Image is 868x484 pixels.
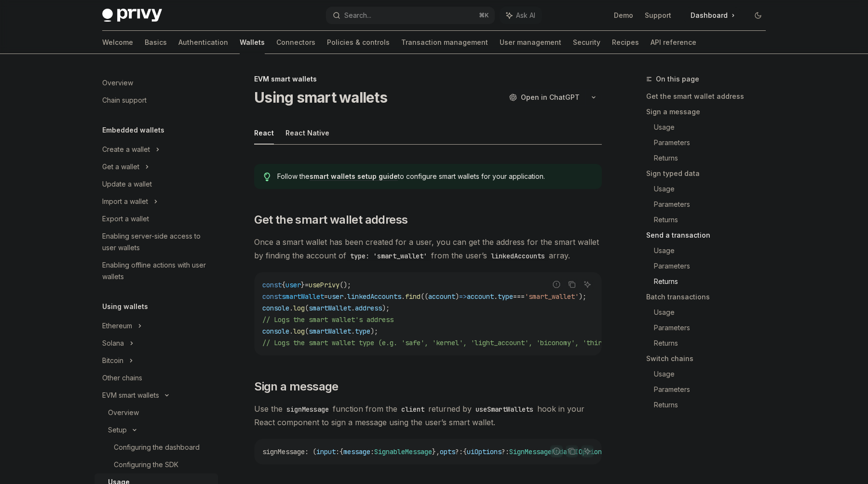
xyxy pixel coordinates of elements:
span: uiOptions [467,447,502,456]
a: Configuring the SDK [95,456,218,473]
div: Solana [102,337,124,349]
div: Create a wallet [102,144,150,155]
button: React [254,121,274,144]
a: Usage [654,181,773,197]
span: => [459,292,467,301]
div: Overview [108,407,139,418]
span: === [513,292,525,301]
span: . [351,304,355,312]
svg: Tip [264,173,271,181]
span: . [494,292,498,301]
div: Chain support [102,94,147,106]
span: account [428,292,455,301]
span: . [289,304,293,312]
span: Get the smart wallet address [254,212,407,228]
span: Use the function from the returned by hook in your React component to sign a message using the us... [254,402,602,429]
a: Welcome [102,31,133,54]
span: log [293,327,305,336]
span: account [467,292,494,301]
button: Report incorrect code [550,445,563,457]
a: Update a wallet [95,175,218,193]
a: Sign a message [646,104,773,120]
span: smartWallet [309,304,351,312]
span: : ( [305,447,316,456]
div: Setup [108,424,127,436]
span: = [305,281,309,289]
span: address [355,304,382,312]
a: Sign typed data [646,166,773,181]
span: // Logs the smart wallet type (e.g. 'safe', 'kernel', 'light_account', 'biconomy', 'thirdweb', 'c... [262,338,721,347]
span: } [301,281,305,289]
a: Usage [654,243,773,258]
span: ); [579,292,586,301]
span: (( [420,292,428,301]
span: ⌘ K [479,12,489,19]
span: // Logs the smart wallet's address [262,315,393,324]
a: Policies & controls [327,31,390,54]
span: }, [432,447,440,456]
a: Wallets [240,31,265,54]
span: console [262,327,289,336]
a: Dashboard [683,8,743,23]
span: ); [370,327,378,336]
span: smartWallet [282,292,324,301]
a: Other chains [95,369,218,387]
div: EVM smart wallets [254,74,602,84]
button: Ask AI [581,278,594,291]
a: Usage [654,120,773,135]
span: ( [305,304,309,312]
a: Usage [654,366,773,382]
a: Switch chains [646,351,773,366]
a: Returns [654,274,773,289]
button: Copy the contents from the code block [566,278,578,291]
button: Report incorrect code [550,278,563,291]
img: dark logo [102,9,162,22]
code: type: 'smart_wallet' [346,251,431,261]
div: Get a wallet [102,161,139,173]
span: usePrivy [309,281,339,289]
span: user [328,292,343,301]
span: . [343,292,347,301]
a: Parameters [654,320,773,336]
span: : [370,447,374,456]
div: Configuring the dashboard [114,442,200,453]
button: Copy the contents from the code block [566,445,578,457]
span: On this page [656,73,699,85]
span: . [351,327,355,336]
span: type [498,292,513,301]
a: Demo [614,11,633,20]
span: (); [339,281,351,289]
div: Update a wallet [102,178,152,190]
a: Basics [145,31,167,54]
span: : [336,447,339,456]
span: Ask AI [516,11,535,20]
div: Other chains [102,372,142,384]
span: { [282,281,285,289]
a: Returns [654,212,773,228]
a: Authentication [178,31,228,54]
span: 'smart_wallet' [525,292,579,301]
a: API reference [651,31,696,54]
code: useSmartWallets [472,404,537,415]
span: ( [305,327,309,336]
span: Follow the to configure smart wallets for your application. [277,172,592,181]
span: type [355,327,370,336]
a: Returns [654,397,773,413]
h1: Using smart wallets [254,89,387,106]
a: Usage [654,305,773,320]
span: console [262,304,289,312]
span: find [405,292,420,301]
a: User management [500,31,561,54]
code: client [397,404,428,415]
span: . [401,292,405,301]
a: Configuring the dashboard [95,439,218,456]
a: Export a wallet [95,210,218,228]
button: React Native [285,121,329,144]
a: Transaction management [401,31,488,54]
span: ) [455,292,459,301]
button: Toggle dark mode [750,8,766,23]
span: ); [382,304,390,312]
button: Ask AI [581,445,594,457]
a: Overview [95,74,218,92]
span: = [324,292,328,301]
